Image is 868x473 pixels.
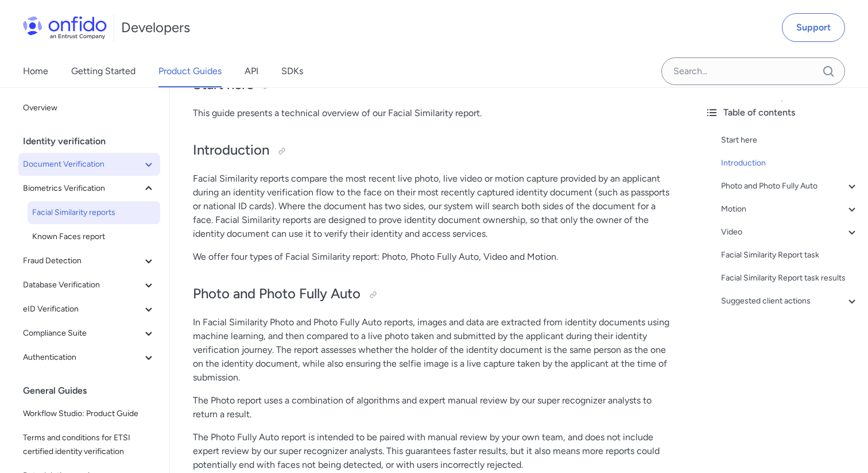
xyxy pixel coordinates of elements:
p: The Photo report uses a combination of algorithms and expert manual review by our super recognize... [193,394,673,421]
span: Compliance Suite [23,326,142,340]
span: eID Verification [23,302,142,316]
div: Table of contents [705,106,859,120]
h2: Photo and Photo Fully Auto [193,284,673,304]
p: This guide presents a technical overview of our Facial Similarity report. [193,106,673,120]
span: Database Verification [23,278,142,292]
a: Start here [721,133,859,147]
button: Authentication [18,346,160,369]
h1: Developers [121,18,190,37]
a: Known Faces report [28,225,160,248]
div: Identity verification [23,130,165,153]
span: Terms and conditions for ETSI certified identity verification [23,431,156,459]
span: Workflow Studio: Product Guide [23,407,156,421]
button: Biometrics Verification [18,177,160,200]
a: Facial Similarity Report task [721,248,859,262]
a: Motion [721,202,859,216]
p: We offer four types of Facial Similarity report: Photo, Photo Fully Auto, Video and Motion. [193,250,673,264]
span: Fraud Detection [23,254,142,268]
span: Authentication [23,351,142,364]
span: Biometrics Verification [23,182,142,195]
button: Fraud Detection [18,249,160,272]
a: SDKs [281,55,303,87]
a: Getting Started [71,55,135,87]
input: Onfido search input field [661,57,845,85]
button: eID Verification [18,298,160,321]
p: Facial Similarity reports compare the most recent live photo, live video or motion capture provid... [193,172,673,241]
a: Product Guides [158,55,222,87]
span: Known Faces report [32,230,156,244]
a: Video [721,225,859,239]
div: General Guides [23,379,165,402]
a: Home [23,55,48,87]
a: Photo and Photo Fully Auto [721,179,859,193]
a: Suggested client actions [721,294,859,308]
a: Facial Similarity reports [28,201,160,224]
a: Facial Similarity Report task results [721,271,859,285]
a: Support [782,13,845,42]
h2: Introduction [193,141,673,160]
a: Introduction [721,156,859,170]
span: Facial Similarity reports [32,206,156,220]
a: API [245,55,258,87]
a: Overview [18,97,160,120]
p: The Photo Fully Auto report is intended to be paired with manual review by your own team, and doe... [193,430,673,472]
button: Document Verification [18,153,160,176]
img: Onfido Logo [23,16,107,39]
button: Database Verification [18,274,160,297]
span: Document Verification [23,157,142,171]
p: In Facial Similarity Photo and Photo Fully Auto reports, images and data are extracted from ident... [193,316,673,384]
span: Overview [23,101,156,115]
a: Terms and conditions for ETSI certified identity verification [18,426,160,463]
button: Compliance Suite [18,322,160,345]
a: Workflow Studio: Product Guide [18,402,160,425]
